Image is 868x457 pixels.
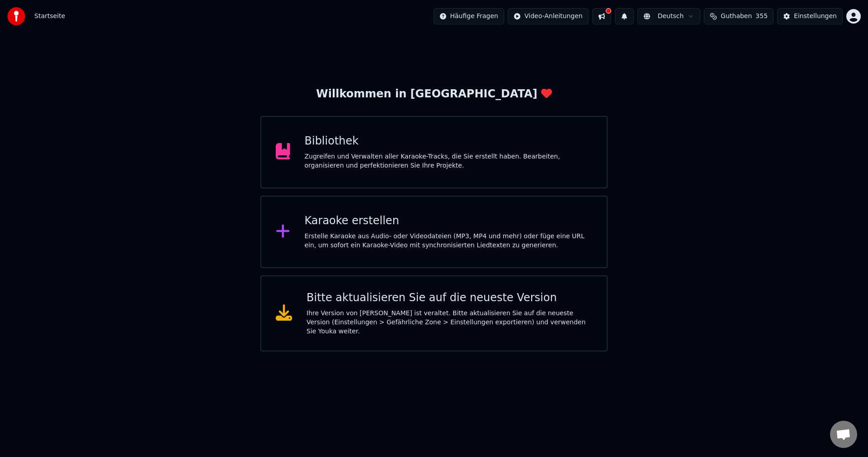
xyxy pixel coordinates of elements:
div: Willkommen in [GEOGRAPHIC_DATA] [316,87,552,101]
button: Guthaben355 [704,8,774,24]
button: Video-Anleitungen [508,8,589,24]
img: youka [7,7,25,25]
button: Häufige Fragen [434,8,505,24]
span: Guthaben [721,12,752,21]
div: Erstelle Karaoke aus Audio- oder Videodateien (MP3, MP4 und mehr) oder füge eine URL ein, um sofo... [305,232,593,250]
nav: breadcrumb [34,12,65,21]
button: Einstellungen [777,8,843,24]
a: Chat öffnen [830,421,857,448]
div: Ihre Version von [PERSON_NAME] ist veraltet. Bitte aktualisieren Sie auf die neueste Version (Ein... [307,309,592,336]
div: Bibliothek [305,134,593,149]
div: Zugreifen und Verwalten aller Karaoke-Tracks, die Sie erstellt haben. Bearbeiten, organisieren un... [305,152,593,170]
span: Startseite [34,12,65,21]
div: Karaoke erstellen [305,214,593,228]
div: Bitte aktualisieren Sie auf die neueste Version [307,291,592,305]
div: Einstellungen [794,12,837,21]
span: 355 [755,12,768,21]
